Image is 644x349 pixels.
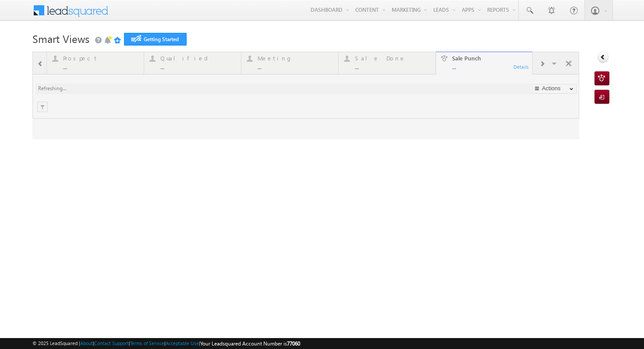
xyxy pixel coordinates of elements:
[80,340,93,346] a: About
[124,33,187,46] a: Getting Started
[166,340,199,346] a: Acceptable Use
[32,32,89,46] span: Smart Views
[94,340,129,346] a: Contact Support
[200,340,300,347] span: Your Leadsquared Account Number is
[130,340,164,346] a: Terms of Service
[32,339,300,348] span: © 2025 LeadSquared | | | | |
[287,340,300,347] span: 77060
